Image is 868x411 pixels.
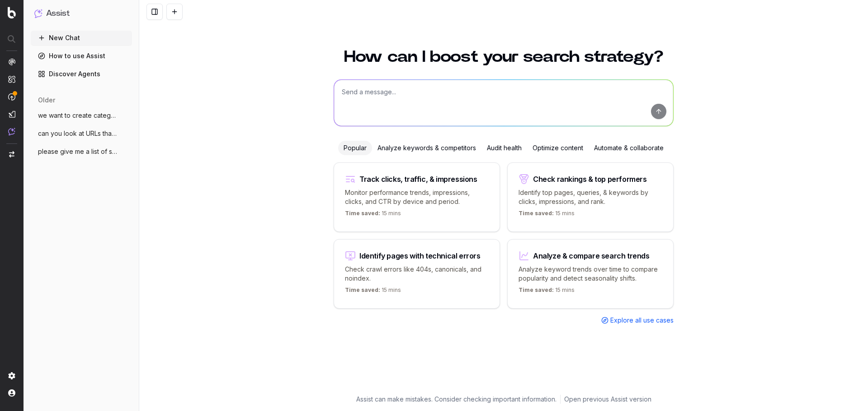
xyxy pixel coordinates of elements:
[345,286,380,293] span: Time saved:
[38,111,118,120] span: we want to create category pages for the
[610,316,674,325] span: Explore all use cases
[8,75,15,83] img: Intelligence
[38,96,55,105] span: older
[31,126,132,141] button: can you look at URLs that have an out of
[564,395,651,404] a: Open previous Assist version
[519,210,554,217] span: Time saved:
[527,141,589,155] div: Optimize content
[31,67,132,81] a: Discover Agents
[372,141,481,155] div: Analyze keywords & competitors
[9,151,14,157] img: Switch project
[38,129,118,138] span: can you look at URLs that have an out of
[31,108,132,123] button: we want to create category pages for the
[519,286,575,297] p: 15 mins
[334,49,674,65] h1: How can I boost your search strategy?
[8,389,15,397] img: My account
[31,144,132,159] button: please give me a list of sold out produc
[533,252,650,259] div: Analyze & compare search trends
[345,210,380,217] span: Time saved:
[345,210,401,221] p: 15 mins
[345,286,401,297] p: 15 mins
[46,7,70,20] h1: Assist
[481,141,527,155] div: Audit health
[38,147,118,156] span: please give me a list of sold out produc
[345,265,489,283] p: Check crawl errors like 404s, canonicals, and noindex.
[359,252,481,259] div: Identify pages with technical errors
[589,141,669,155] div: Automate & collaborate
[345,188,489,206] p: Monitor performance trends, impressions, clicks, and CTR by device and period.
[519,210,575,221] p: 15 mins
[34,7,128,20] button: Assist
[338,141,372,155] div: Popular
[8,58,15,65] img: Analytics
[31,49,132,63] a: How to use Assist
[8,372,15,379] img: Setting
[519,188,662,206] p: Identify top pages, queries, & keywords by clicks, impressions, and rank.
[356,395,557,404] p: Assist can make mistakes. Consider checking important information.
[359,175,477,183] div: Track clicks, traffic, & impressions
[601,316,674,325] a: Explore all use cases
[8,128,15,135] img: Assist
[8,111,15,118] img: Studio
[8,7,16,18] img: Botify logo
[31,31,132,45] button: New Chat
[34,9,42,18] img: Assist
[8,93,15,101] img: Activation
[533,175,647,183] div: Check rankings & top performers
[519,286,554,293] span: Time saved:
[519,265,662,283] p: Analyze keyword trends over time to compare popularity and detect seasonality shifts.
